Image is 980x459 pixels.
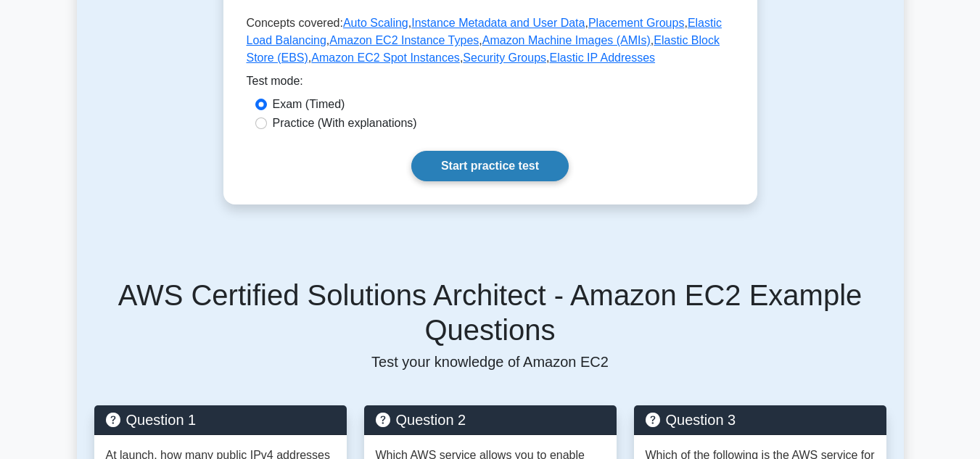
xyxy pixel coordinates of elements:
[94,278,886,347] h5: AWS Certified Solutions Architect - Amazon EC2 Example Questions
[463,51,546,64] a: Security Groups
[247,15,734,73] p: Concepts covered: , , , , , , , , ,
[329,34,479,46] a: Amazon EC2 Instance Types
[646,411,875,429] h5: Question 3
[106,411,335,429] h5: Question 1
[273,115,417,132] label: Practice (With explanations)
[588,17,685,29] a: Placement Groups
[482,34,651,46] a: Amazon Machine Images (AMIs)
[376,411,605,429] h5: Question 2
[247,34,720,64] a: Elastic Block Store (EBS)
[94,353,886,371] p: Test your knowledge of Amazon EC2
[247,73,734,96] div: Test mode:
[343,17,408,29] a: Auto Scaling
[550,51,656,64] a: Elastic IP Addresses
[411,151,569,181] a: Start practice test
[311,51,460,64] a: Amazon EC2 Spot Instances
[273,96,345,113] label: Exam (Timed)
[411,17,585,29] a: Instance Metadata and User Data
